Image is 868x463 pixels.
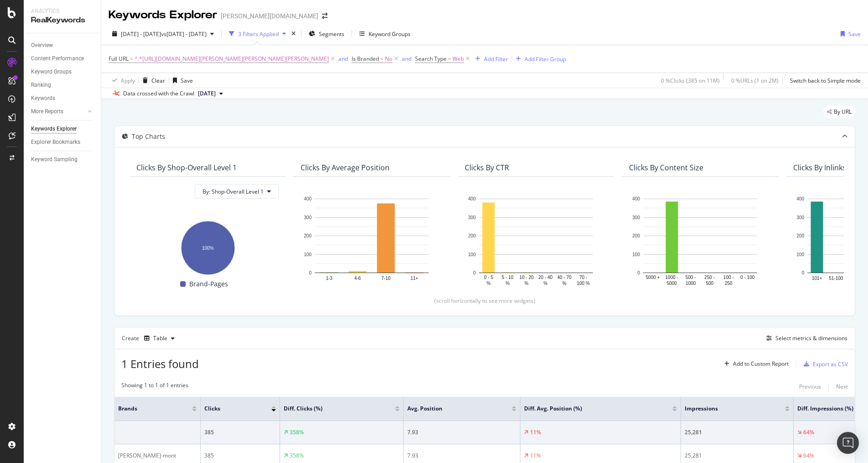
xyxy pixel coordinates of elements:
[407,452,516,460] div: 7.93
[31,80,94,90] a: Ranking
[31,54,84,63] div: Content Performance
[530,452,541,460] div: 11%
[31,15,94,26] div: RealKeywords
[31,94,94,103] a: Keywords
[136,163,237,172] div: Clicks By Shop-Overall Level 1
[225,26,290,41] button: 3 Filters Applied
[221,11,318,21] div: [PERSON_NAME][DOMAIN_NAME]
[402,54,411,63] button: and
[31,7,94,15] div: Analytics
[122,331,178,346] div: Create
[723,275,734,280] text: 100 -
[632,215,640,220] text: 300
[415,55,447,63] span: Search Type
[195,184,279,199] button: By: Shop-Overall Level 1
[472,53,508,64] button: Add Filter
[284,405,381,413] span: Diff. Clicks (%)
[407,428,516,437] div: 7.93
[505,281,509,286] text: %
[338,54,348,63] button: and
[305,26,348,41] button: Segments
[786,73,861,88] button: Switch back to Simple mode
[525,55,566,63] div: Add Filter Group
[118,405,178,413] span: Brands
[796,215,804,220] text: 300
[109,26,218,41] button: [DATE] - [DATE]vs[DATE] - [DATE]
[301,194,443,287] svg: A chart.
[381,276,390,281] text: 7-10
[204,428,276,437] div: 385
[468,252,476,257] text: 100
[326,276,333,281] text: 1-3
[646,275,660,280] text: 5000 +
[121,77,135,84] div: Apply
[796,252,804,257] text: 100
[796,196,804,201] text: 400
[790,77,861,84] div: Switch back to Simple mode
[31,124,94,134] a: Keywords Explorer
[836,383,848,390] div: Next
[319,30,344,38] span: Segments
[740,275,755,280] text: 0 - 100
[484,55,508,63] div: Add Filter
[125,297,844,305] div: (scroll horizontally to see more widgets)
[309,270,312,275] text: 0
[465,163,509,172] div: Clicks By CTR
[837,432,859,454] div: Open Intercom Messenger
[632,252,640,257] text: 100
[304,233,312,238] text: 200
[473,270,476,275] text: 0
[290,428,304,437] div: 358%
[685,405,771,413] span: Impressions
[31,67,94,77] a: Keyword Groups
[685,428,790,437] div: 25,281
[198,89,216,98] span: 2025 Jul. 28th
[530,428,541,437] div: 11%
[31,67,72,77] div: Keyword Groups
[685,452,790,460] div: 25,281
[139,73,165,88] button: Clear
[632,196,640,201] text: 400
[803,452,814,460] div: 64%
[836,381,848,392] button: Next
[136,216,279,276] svg: A chart.
[823,105,855,118] div: legacy label
[763,333,847,344] button: Select metrics & dimensions
[629,163,703,172] div: Clicks By Content Size
[31,107,85,116] a: More Reports
[468,215,476,220] text: 300
[512,53,566,64] button: Add Filter Group
[731,77,779,84] div: 0 % URLs ( 1 on 2M )
[837,26,861,41] button: Save
[775,334,847,342] div: Select metrics & dimensions
[629,194,771,287] svg: A chart.
[562,281,567,286] text: %
[411,276,418,281] text: 11+
[452,53,464,65] span: Web
[665,275,678,280] text: 1000 -
[304,196,312,201] text: 400
[520,275,534,280] text: 10 - 20
[153,336,167,341] div: Table
[502,275,514,280] text: 5 - 10
[31,155,94,164] a: Keyword Sampling
[31,137,80,147] div: Explorer Bookmarks
[31,54,94,63] a: Content Performance
[31,80,51,90] div: Ranking
[799,383,821,390] div: Previous
[161,30,207,38] span: vs [DATE] - [DATE]
[813,360,848,368] div: Export as CSV
[31,155,78,164] div: Keyword Sampling
[468,196,476,201] text: 400
[524,405,659,413] span: Diff. Avg. Position (%)
[121,381,188,392] div: Showing 1 to 1 of 1 entries
[130,55,133,63] span: =
[557,275,572,280] text: 40 - 70
[637,270,640,275] text: 0
[579,275,587,280] text: 70 -
[189,279,228,289] span: Brand-Pages
[169,73,193,88] button: Save
[356,26,414,41] button: Keyword Groups
[118,452,197,460] div: [PERSON_NAME]-mont
[369,30,411,38] div: Keyword Groups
